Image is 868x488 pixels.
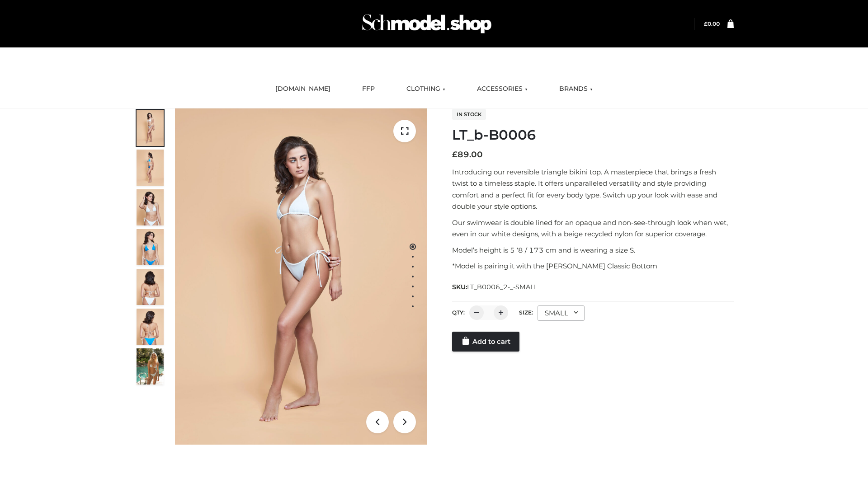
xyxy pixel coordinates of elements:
img: Schmodel Admin 964 [359,6,495,42]
p: *Model is pairing it with the [PERSON_NAME] Classic Bottom [452,260,734,272]
img: ArielClassicBikiniTop_CloudNine_AzureSky_OW114ECO_8-scaled.jpg [137,309,164,345]
span: £ [704,20,708,27]
span: LT_B0006_2-_-SMALL [467,283,538,291]
img: ArielClassicBikiniTop_CloudNine_AzureSky_OW114ECO_1 [175,108,427,445]
img: ArielClassicBikiniTop_CloudNine_AzureSky_OW114ECO_3-scaled.jpg [137,189,164,225]
h1: LT_b-B0006 [452,127,734,143]
p: Model’s height is 5 ‘8 / 173 cm and is wearing a size S. [452,244,734,256]
p: Our swimwear is double lined for an opaque and non-see-through look when wet, even in our white d... [452,217,734,240]
a: FFP [355,79,382,99]
a: ACCESSORIES [470,79,534,99]
label: Size: [519,309,533,316]
bdi: 89.00 [452,150,483,160]
a: [DOMAIN_NAME] [269,79,337,99]
a: £0.00 [704,20,720,27]
div: SMALL [538,305,585,321]
img: ArielClassicBikiniTop_CloudNine_AzureSky_OW114ECO_1-scaled.jpg [137,110,164,146]
label: QTY: [452,309,465,316]
a: CLOTHING [400,79,452,99]
img: ArielClassicBikiniTop_CloudNine_AzureSky_OW114ECO_7-scaled.jpg [137,269,164,305]
a: BRANDS [552,79,599,99]
span: SKU: [452,282,538,292]
a: Add to cart [452,332,519,352]
bdi: 0.00 [704,20,720,27]
span: In stock [452,109,486,120]
span: £ [452,150,458,160]
img: ArielClassicBikiniTop_CloudNine_AzureSky_OW114ECO_4-scaled.jpg [137,229,164,265]
img: ArielClassicBikiniTop_CloudNine_AzureSky_OW114ECO_2-scaled.jpg [137,150,164,186]
img: Arieltop_CloudNine_AzureSky2.jpg [137,348,164,385]
p: Introducing our reversible triangle bikini top. A masterpiece that brings a fresh twist to a time... [452,166,734,212]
